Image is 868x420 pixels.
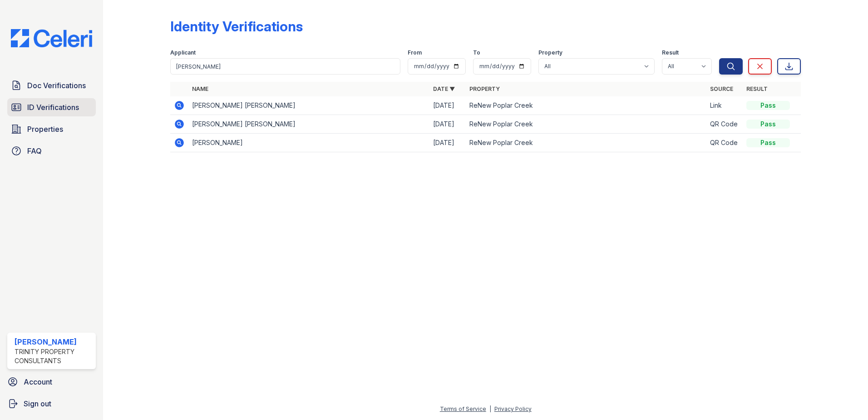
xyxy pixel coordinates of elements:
[170,49,196,56] label: Applicant
[24,376,52,387] span: Account
[466,96,707,115] td: ReNew Poplar Creek
[706,96,743,115] td: Link
[27,102,79,113] span: ID Verifications
[192,85,208,92] a: Name
[538,49,562,56] label: Property
[433,85,455,92] a: Date ▼
[429,96,466,115] td: [DATE]
[7,120,96,138] a: Properties
[408,49,422,56] label: From
[27,124,63,135] span: Properties
[24,398,51,409] span: Sign out
[4,373,99,391] a: Account
[440,405,486,412] a: Terms of Service
[170,58,400,75] input: Search by name or phone number
[494,405,532,412] a: Privacy Policy
[15,347,92,365] div: Trinity Property Consultants
[188,96,429,115] td: [PERSON_NAME] [PERSON_NAME]
[27,145,42,156] span: FAQ
[746,101,790,110] div: Pass
[27,80,86,91] span: Doc Verifications
[7,98,96,116] a: ID Verifications
[706,134,743,152] td: QR Code
[429,115,466,134] td: [DATE]
[710,85,733,92] a: Source
[746,85,768,92] a: Result
[7,142,96,160] a: FAQ
[429,134,466,152] td: [DATE]
[489,405,491,412] div: |
[7,76,96,95] a: Doc Verifications
[15,336,92,347] div: [PERSON_NAME]
[706,115,743,134] td: QR Code
[188,134,429,152] td: [PERSON_NAME]
[746,120,790,129] div: Pass
[4,29,99,47] img: CE_Logo_Blue-a8612792a0a2168367f1c8372b55b34899dd931a85d93a1a3d3e32e68fde9ad4.png
[188,115,429,134] td: [PERSON_NAME] [PERSON_NAME]
[473,49,480,56] label: To
[4,395,99,413] a: Sign out
[466,115,707,134] td: ReNew Poplar Creek
[469,85,500,92] a: Property
[662,49,679,56] label: Result
[746,138,790,147] div: Pass
[466,134,707,152] td: ReNew Poplar Creek
[170,18,303,35] div: Identity Verifications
